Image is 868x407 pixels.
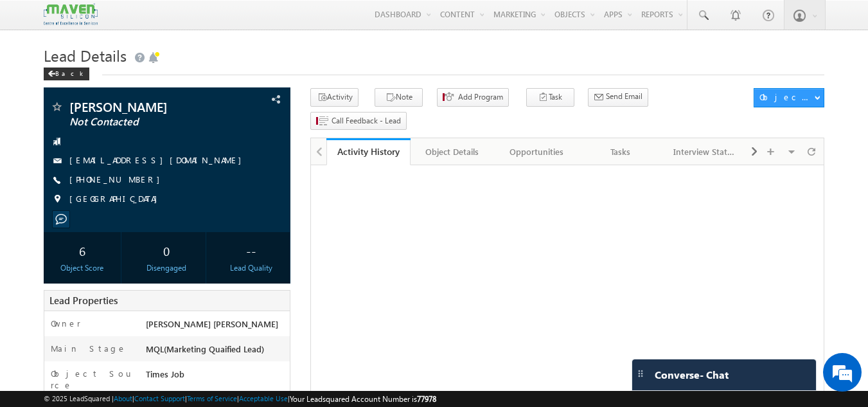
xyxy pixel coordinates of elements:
button: Add Program [437,88,509,107]
div: Object Actions [759,91,814,103]
span: © 2025 LeadSquared | | | | | [44,393,436,405]
a: Tasks [579,138,663,165]
a: Terms of Service [187,394,237,402]
span: [GEOGRAPHIC_DATA] [69,193,164,206]
label: Main Stage [51,343,127,354]
button: Activity [310,88,359,107]
span: Converse - Chat [655,369,729,381]
div: -- [215,239,287,262]
div: Lead Quality [215,262,287,274]
span: Add Program [458,91,503,103]
span: 77978 [417,394,436,404]
div: Opportunities [505,144,567,159]
button: Note [375,88,423,107]
a: Acceptable Use [239,394,288,402]
div: Interview Status [673,144,736,159]
span: Call Feedback - Lead [332,115,401,127]
button: Object Actions [754,88,824,107]
span: Send Email [606,91,642,102]
div: MQL(Marketing Quaified Lead) [143,343,290,361]
div: Object Score [47,262,118,274]
a: Activity History [326,138,411,165]
a: Back [44,67,96,78]
button: Send Email [588,88,648,107]
span: Lead Details [44,45,127,66]
div: 0 [131,239,202,262]
span: [PERSON_NAME] [69,100,222,113]
button: Call Feedback - Lead [310,112,407,131]
span: Not Contacted [69,116,222,129]
label: Object Source [51,368,134,391]
span: [PERSON_NAME] [PERSON_NAME] [146,318,278,329]
a: Opportunities [495,138,579,165]
img: carter-drag [635,368,646,379]
span: Your Leadsquared Account Number is [290,394,436,404]
a: About [114,394,132,402]
a: [EMAIL_ADDRESS][DOMAIN_NAME] [69,154,248,165]
a: Contact Support [134,394,185,402]
div: Activity History [336,145,401,158]
div: Tasks [589,144,651,159]
span: [PHONE_NUMBER] [69,174,166,186]
label: Owner [51,318,81,329]
div: Times Job [143,368,290,386]
div: Object Details [421,144,483,159]
div: 6 [47,239,118,262]
a: Object Details [411,138,495,165]
div: Disengaged [131,262,202,274]
div: Back [44,68,89,80]
span: Lead Properties [49,294,118,307]
img: Custom Logo [44,3,98,26]
a: Interview Status [663,138,747,165]
button: Task [526,88,574,107]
